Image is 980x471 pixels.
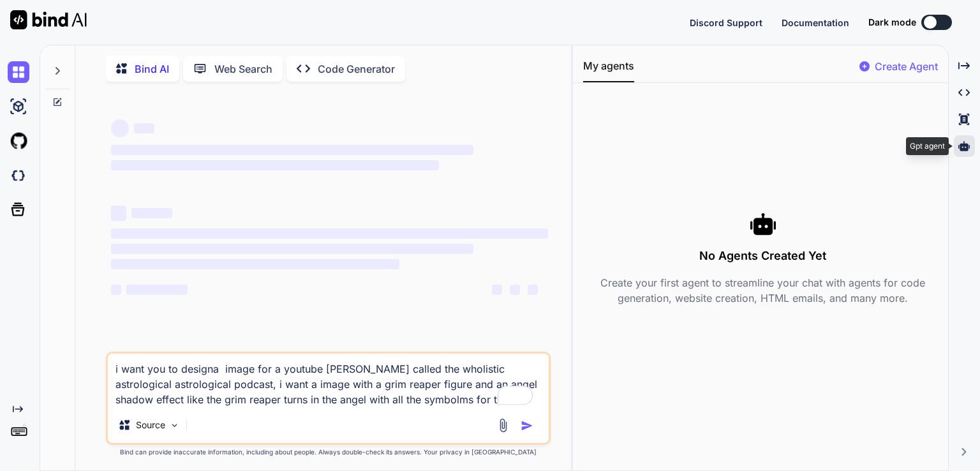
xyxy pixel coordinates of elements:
[318,61,395,77] p: Code Generator
[126,285,188,295] span: ‌
[492,285,502,295] span: ‌
[528,285,538,295] span: ‌
[690,17,762,28] span: Discord Support
[214,61,272,77] p: Web Search
[111,244,474,254] span: ‌
[111,206,126,221] span: ‌
[782,17,849,28] span: Documentation
[111,119,129,137] span: ‌
[111,285,121,295] span: ‌
[135,61,169,77] p: Bind AI
[496,418,510,433] img: attachment
[875,59,938,74] p: Create Agent
[583,275,943,306] p: Create your first agent to streamline your chat with agents for code generation, website creation...
[8,96,29,117] img: ai-studio
[510,285,520,295] span: ‌
[10,10,87,29] img: Bind AI
[868,16,916,29] span: Dark mode
[111,228,548,239] span: ‌
[134,123,154,133] span: ‌
[111,259,399,269] span: ‌
[136,419,165,431] p: Source
[906,137,949,155] div: Gpt agent
[131,208,172,218] span: ‌
[106,447,551,457] p: Bind can provide inaccurate information, including about people. Always double-check its answers....
[169,420,180,431] img: Pick Models
[111,145,474,155] span: ‌
[8,130,29,152] img: githubLight
[690,16,762,29] button: Discord Support
[782,16,849,29] button: Documentation
[111,160,439,170] span: ‌
[583,247,943,265] h3: No Agents Created Yet
[583,58,634,82] button: My agents
[108,354,549,407] textarea: To enrich screen reader interactions, please activate Accessibility in Grammarly extension settings
[8,165,29,186] img: darkCloudIdeIcon
[8,61,29,83] img: chat
[521,419,533,432] img: icon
